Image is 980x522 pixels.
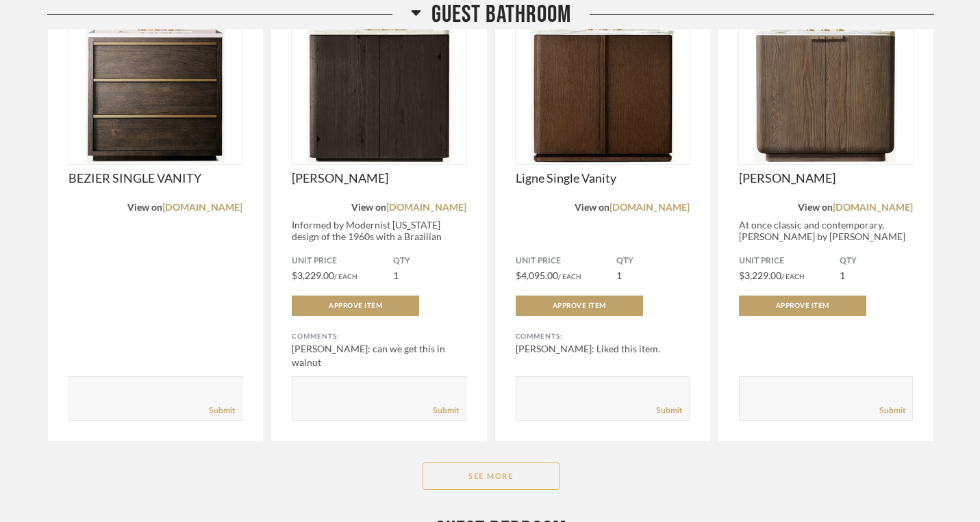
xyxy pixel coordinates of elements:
span: / Each [558,272,581,280]
div: Comments: [516,330,690,343]
span: Unit Price [739,256,840,267]
div: Informed by Modernist [US_STATE] design of the 1960s with a Brazilian sensibility, the M... [292,219,466,254]
span: / Each [334,272,357,280]
span: Unit Price [516,256,616,267]
button: Approve Item [739,296,866,316]
span: $3,229.00 [292,270,334,281]
button: Approve Item [516,296,643,316]
button: See More [423,462,560,490]
span: BEZIER SINGLE VANITY [68,170,242,185]
span: Unit Price [292,256,392,267]
a: [DOMAIN_NAME] [610,203,690,213]
a: Submit [433,405,459,417]
a: Submit [209,405,235,417]
div: Comments: [292,330,466,343]
div: [PERSON_NAME]: can we get this in walnut [292,342,466,369]
span: QTY [393,256,466,267]
span: [PERSON_NAME] [292,170,466,185]
span: QTY [616,256,690,267]
a: [DOMAIN_NAME] [386,203,466,213]
span: 1 [616,270,622,281]
span: Approve Item [329,302,382,309]
a: Submit [656,405,682,417]
span: [PERSON_NAME] [739,170,913,185]
span: Approve Item [553,302,606,309]
a: [DOMAIN_NAME] [833,203,913,213]
a: [DOMAIN_NAME] [162,203,242,213]
span: $4,095.00 [516,270,558,281]
span: View on [351,203,386,213]
span: View on [127,203,162,213]
a: Submit [879,405,905,417]
span: 1 [840,270,845,281]
span: View on [575,203,610,213]
span: Ligne Single Vanity [516,170,690,185]
span: Approve Item [776,302,829,309]
button: Approve Item [292,296,419,316]
span: $3,229.00 [739,270,781,281]
span: 1 [393,270,399,281]
div: At once classic and contemporary, [PERSON_NAME] by [PERSON_NAME] is characterized by crisp line... [739,219,913,254]
div: [PERSON_NAME]: Liked this item. [516,342,690,356]
span: View on [798,203,833,213]
span: / Each [781,272,805,280]
span: QTY [840,256,913,267]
